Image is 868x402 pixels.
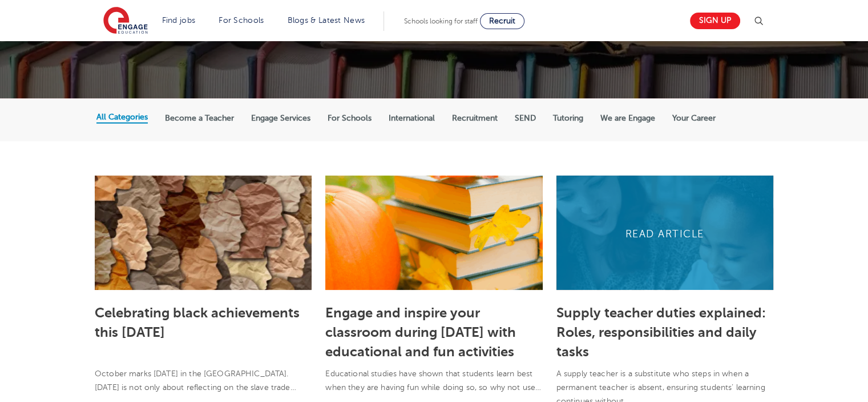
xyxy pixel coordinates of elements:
a: For Schools [219,16,264,25]
img: Engage Education [103,7,148,35]
label: We are Engage [600,113,655,124]
span: Schools looking for staff [404,17,478,25]
p: Educational studies have shown that students learn best when they are having fun while doing so, ... [325,367,542,395]
a: Celebrating black achievements this [DATE] [95,305,300,340]
span: Recruit [489,17,515,25]
label: Your Career [672,113,716,124]
a: Blogs & Latest News [288,16,365,25]
a: Find jobs [162,16,196,25]
label: Tutoring [553,113,583,124]
label: Engage Services [251,113,310,124]
label: For Schools [328,113,372,124]
a: Supply teacher duties explained: Roles, responsibilities and daily tasks [556,305,766,360]
a: Engage and inspire your classroom during [DATE] with educational and fun activities [325,305,516,360]
a: Sign up [690,13,740,29]
a: Recruit [480,13,524,29]
label: All Categories [96,112,148,122]
p: October marks [DATE] in the [GEOGRAPHIC_DATA]. [DATE] is not only about reflecting on the slave t... [95,367,312,395]
label: Recruitment [452,113,498,124]
label: SEND [515,113,536,124]
label: Become a Teacher [165,113,234,124]
label: International [389,113,435,124]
